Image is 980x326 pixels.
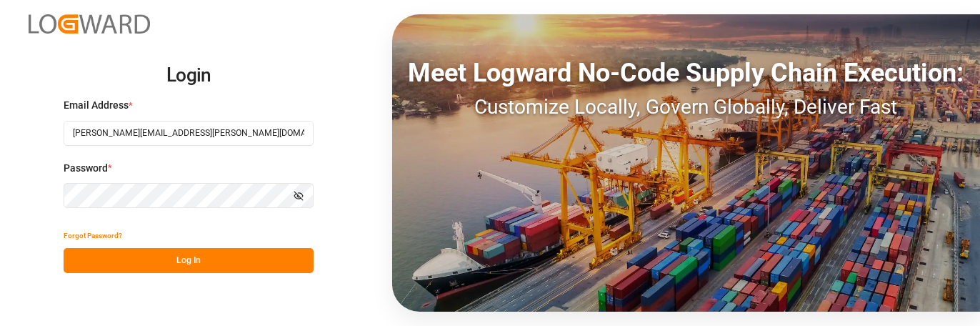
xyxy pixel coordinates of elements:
h2: Login [64,53,314,99]
div: Meet Logward No-Code Supply Chain Execution: [392,54,980,92]
button: Forgot Password? [64,223,122,248]
button: Log In [64,248,314,273]
div: Customize Locally, Govern Globally, Deliver Fast [392,92,980,122]
input: Enter your email [64,121,314,146]
img: Logward_new_orange.png [29,14,150,34]
span: Email Address [64,98,129,113]
span: Password [64,161,108,176]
